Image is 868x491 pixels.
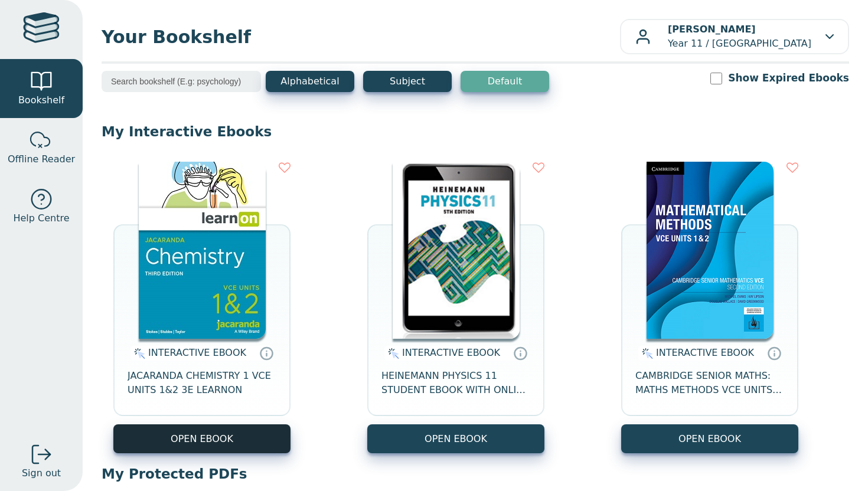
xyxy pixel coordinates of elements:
button: OPEN EBOOK [621,424,798,453]
label: Show Expired Ebooks [728,71,849,86]
span: Help Centre [13,211,69,225]
img: interactive.svg [130,346,145,361]
p: My Protected PDFs [102,465,849,483]
a: Interactive eBooks are accessed online via the publisher’s portal. They contain interactive resou... [513,346,527,360]
span: Bookshelf [18,93,64,107]
span: INTERACTIVE EBOOK [402,347,500,358]
button: OPEN EBOOK [367,424,544,453]
button: Subject [363,71,452,92]
span: JACARANDA CHEMISTRY 1 VCE UNITS 1&2 3E LEARNON [128,369,276,397]
button: OPEN EBOOK [113,424,291,453]
span: Sign out [22,466,61,480]
img: 37f81dd5-9e6c-4284-8d4c-e51904e9365e.jpg [139,162,266,339]
button: Default [461,71,549,92]
span: Your Bookshelf [102,24,620,50]
img: 0b3c2c99-4463-4df4-a628-40244046fa74.png [647,162,774,339]
span: INTERACTIVE EBOOK [656,347,754,358]
a: Interactive eBooks are accessed online via the publisher’s portal. They contain interactive resou... [767,346,781,360]
b: [PERSON_NAME] [668,24,756,35]
p: My Interactive Ebooks [102,123,849,140]
img: interactive.svg [384,346,399,361]
span: INTERACTIVE EBOOK [148,347,246,358]
p: Year 11 / [GEOGRAPHIC_DATA] [668,22,811,51]
button: Alphabetical [266,71,354,92]
button: [PERSON_NAME]Year 11 / [GEOGRAPHIC_DATA] [620,19,849,54]
img: 074c2a8a-d42c-4ac3-bb0a-913b832e2a05.jpg [393,162,520,339]
a: Interactive eBooks are accessed online via the publisher’s portal. They contain interactive resou... [259,346,273,360]
img: interactive.svg [638,346,653,361]
span: HEINEMANN PHYSICS 11 STUDENT EBOOK WITH ONLINE ASSESSMENT 5E [381,369,530,397]
span: Offline Reader [8,152,75,166]
span: CAMBRIDGE SENIOR MATHS: MATHS METHODS VCE UNITS 1&2 EBOOK 2E [635,369,784,397]
input: Search bookshelf (E.g: psychology) [102,71,261,92]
